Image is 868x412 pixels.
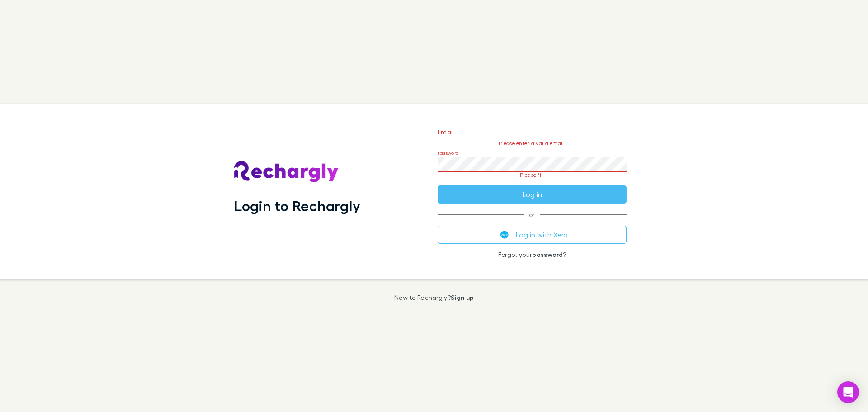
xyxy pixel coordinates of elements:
p: New to Rechargly? [394,294,474,301]
button: Log in [438,185,627,204]
a: Sign up [451,294,474,301]
div: Open Intercom Messenger [837,381,859,403]
p: Forgot your ? [438,251,627,258]
h1: Login to Rechargly [234,197,360,214]
img: Rechargly's Logo [234,161,339,183]
p: Please fill [438,172,627,178]
label: Password [438,149,459,156]
a: password [532,251,563,258]
p: Please enter a valid email. [438,140,627,147]
button: Log in with Xero [438,226,627,244]
img: Xero's logo [500,231,509,239]
span: or [438,214,627,215]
